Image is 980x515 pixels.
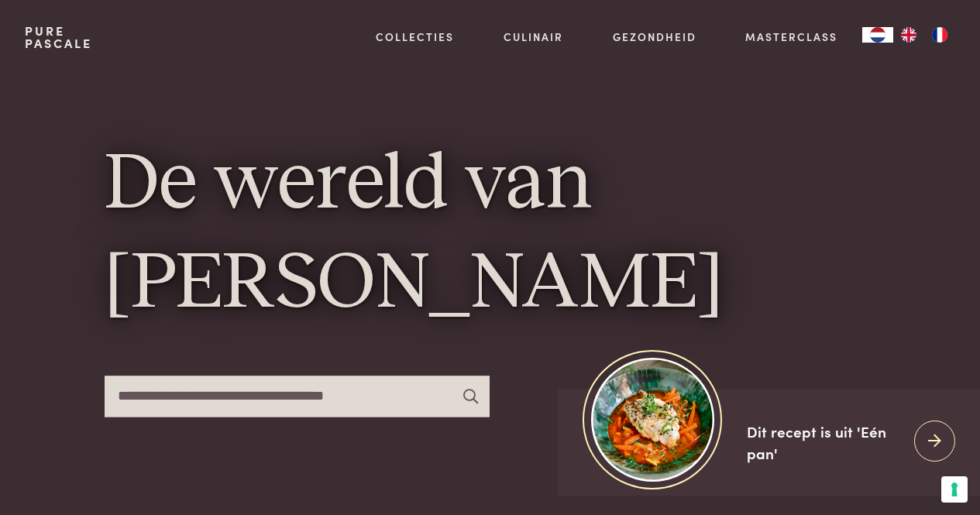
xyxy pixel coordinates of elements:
[862,27,893,43] a: NL
[25,25,92,50] a: PurePascale
[558,390,980,496] a: https://admin.purepascale.com/wp-content/uploads/2025/08/home_recept_link.jpg Dit recept is uit '...
[745,29,837,45] a: Masterclass
[862,27,893,43] div: Language
[893,27,924,43] a: EN
[504,29,563,45] a: Culinair
[747,421,902,465] div: Dit recept is uit 'Eén pan'
[376,29,454,45] a: Collecties
[105,137,876,335] h1: De wereld van [PERSON_NAME]
[893,27,955,43] ul: Language list
[924,27,955,43] a: FR
[941,476,968,503] button: Uw voorkeuren voor toestemming voor trackingtechnologieën
[862,27,955,43] aside: Language selected: Nederlands
[613,29,696,45] a: Gezondheid
[591,358,714,481] img: https://admin.purepascale.com/wp-content/uploads/2025/08/home_recept_link.jpg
